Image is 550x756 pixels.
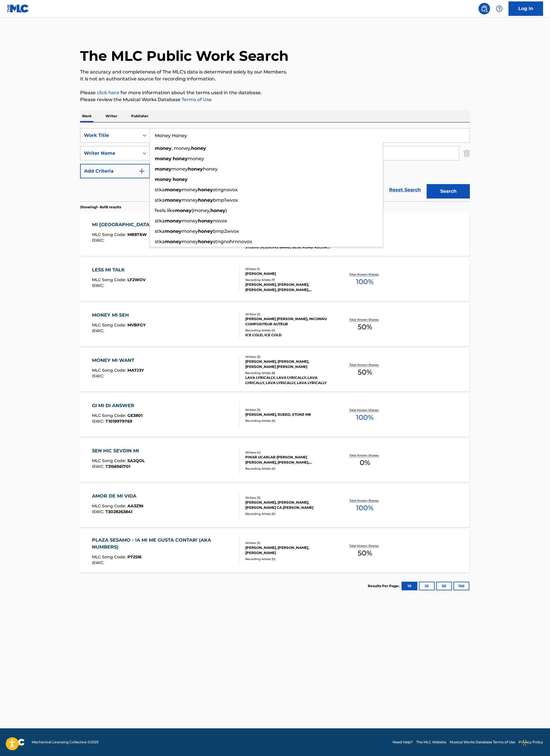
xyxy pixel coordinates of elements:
span: feels like [155,208,175,213]
span: honey [203,166,218,172]
span: Mechanical Licensing Collective © 2025 [32,740,99,745]
span: money [182,197,198,203]
span: MLC Song Code : [92,503,127,509]
strong: money [155,166,172,172]
span: 100 % [356,412,374,423]
strong: honey [198,197,213,203]
p: Publisher [129,110,150,122]
span: MB8T6W [127,232,147,237]
div: Recording Artists ( 0 ) [245,466,332,471]
span: money [182,228,198,234]
a: SEN HIC SEVDIN MIMLC Song Code:SA2QOLISWC:T3156961701Writers (4)PINAR UCARLAR [PERSON_NAME] [PERS... [80,439,470,482]
span: 50 % [358,322,372,332]
div: Recording Artists ( 8 ) [245,371,332,375]
span: GE3801 [127,413,142,418]
span: 50 % [358,367,372,377]
div: Work Title [84,132,136,139]
span: ISWC : [92,560,106,565]
a: PLAZA SESAMO - !A MI ME GUSTA CONTAR! (AKA NUMBERS)MLC Song Code:P72516ISWC:Writers (3)[PERSON_NA... [80,529,470,572]
div: Recording Artists ( 0 ) [245,557,332,561]
div: GI MI DI ANSWER [92,402,142,409]
span: stngnovox [213,187,238,192]
span: stka [155,218,165,224]
form: Search Form [80,128,470,201]
span: MLC Song Code : [92,554,127,560]
div: PLAZA SESAMO - !A MI ME GUSTA CONTAR! (AKA NUMBERS) [92,537,235,551]
strong: money [165,187,182,192]
p: The accuracy and completeness of The MLC's data is determined solely by our Members. [80,69,470,75]
span: stka [155,239,165,244]
p: It is not an authoritative source for recording information. [80,75,470,82]
a: MI [GEOGRAPHIC_DATA]MLC Song Code:MB8T6WISWC:Writers (6)[PERSON_NAME], [PERSON_NAME], [PERSON_NAM... [80,213,470,256]
img: logo [7,739,25,746]
div: Drag [523,734,526,751]
img: 9d2ae6d4665cec9f34b9.svg [138,168,145,175]
p: Total Known Shares: [349,544,380,548]
div: [PERSON_NAME], [PERSON_NAME], [PERSON_NAME], [PERSON_NAME], [PERSON_NAME] [245,282,332,292]
strong: money [165,239,182,244]
span: stngnohrnnovox [213,239,252,244]
span: SA2QOL [127,458,145,463]
div: ICE COLD, ICE COLD [245,332,332,338]
span: ISWC : [92,328,106,333]
span: ISWC : [92,509,106,514]
div: Recording Artists ( 2 ) [245,328,332,332]
p: Writer [104,110,119,122]
img: help [496,5,503,12]
span: ISWC : [92,464,106,469]
p: Results Per Page: [368,583,401,589]
span: MVBFGY [127,322,146,328]
strong: money [155,177,172,182]
span: 50 % [358,548,372,558]
a: Public Search [479,3,490,14]
p: Showing 1 - 8 of 8 results [80,205,121,210]
strong: honey [198,228,213,234]
span: , money, [172,145,191,151]
div: PINAR UCARLAR [PERSON_NAME] [PERSON_NAME], [PERSON_NAME], [PERSON_NAME] [245,455,332,465]
span: money [182,218,198,224]
p: Total Known Shares: [349,498,380,503]
img: MLC Logo [7,4,29,13]
strong: money [165,228,182,234]
span: MA7J3Y [127,368,144,373]
span: ISWC : [92,419,106,424]
div: Writers ( 3 ) [245,496,332,500]
div: LESS MI TALK [92,267,146,273]
p: Total Known Shares: [349,317,380,322]
div: [PERSON_NAME], [PERSON_NAME], [PERSON_NAME] CA [PERSON_NAME] [245,500,332,510]
span: money [188,156,204,161]
span: T1019979769 [106,419,132,424]
div: Writers ( 3 ) [245,408,332,412]
a: Terms of Use [180,97,212,102]
span: LF2WOV [127,277,146,282]
span: MLC Song Code : [92,277,127,282]
p: Work [80,110,93,122]
div: MONEY MI SEH [92,312,146,319]
h1: The MLC Public Work Search [80,47,289,65]
span: money [182,239,198,244]
span: MLC Song Code : [92,368,127,373]
button: 50 [436,582,452,590]
div: [PERSON_NAME] [PERSON_NAME], INCONNU COMPOSITEUR AUTEUR [245,316,332,327]
span: ISWC : [92,283,106,288]
span: stka [155,197,165,203]
div: [PERSON_NAME], [PERSON_NAME], [PERSON_NAME] [245,545,332,555]
strong: honey [198,187,213,192]
strong: honey [198,218,213,224]
strong: honey [188,166,203,172]
span: ISWC : [92,373,106,379]
div: SEN HIC SEVDIN MI [92,447,145,454]
button: 25 [419,582,435,590]
strong: honey [198,239,213,244]
span: ) [225,208,227,213]
span: MLC Song Code : [92,322,127,328]
a: The MLC Website [416,740,446,745]
strong: money [155,145,172,151]
div: [PERSON_NAME], RUEED, STONE MR [245,412,332,417]
div: Writers ( 1 ) [245,267,332,271]
iframe: Chat Widget [521,728,550,756]
a: LESS MI TALKMLC Song Code:LF2WOVISWC:Writers (1)[PERSON_NAME]Recording Artists (7)[PERSON_NAME], ... [80,258,470,301]
a: Need Help? [393,740,413,745]
span: bmp2wvox [213,228,239,234]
